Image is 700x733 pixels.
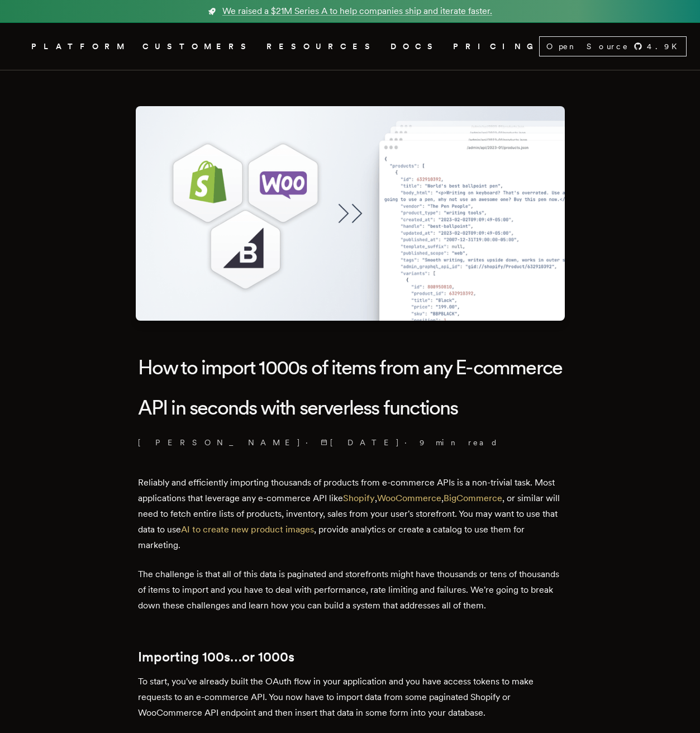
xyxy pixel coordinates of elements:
[420,437,498,448] span: 9 min read
[138,649,563,665] h2: Importing 100s…or 1000s
[444,493,502,503] a: BigCommerce
[138,674,563,721] p: To start, you've already built the OAuth flow in your application and you have access tokens to m...
[377,493,441,503] a: WooCommerce
[138,437,301,448] a: [PERSON_NAME]
[138,348,563,428] h1: How to import 1000s of items from any E-commerce API in seconds with serverless functions
[266,40,377,54] button: RESOURCES
[391,40,440,54] a: DOCS
[138,437,563,448] p: · ·
[142,40,253,54] a: CUSTOMERS
[138,475,563,553] p: Reliably and efficiently importing thousands of products from e-commerce APIs is a non-trivial ta...
[181,524,314,535] a: AI to create new product images
[136,106,565,321] img: Featured image for How to import 1000s of items from any E-commerce API in seconds with serverles...
[453,40,539,54] a: PRICING
[343,493,375,503] a: Shopify
[222,4,492,18] span: We raised a $21M Series A to help companies ship and iterate faster.
[138,567,563,613] p: The challenge is that all of this data is paginated and storefronts might have thousands or tens ...
[647,41,684,52] span: 4.9 K
[321,437,400,448] span: [DATE]
[31,40,129,54] button: PLATFORM
[546,41,629,52] span: Open Source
